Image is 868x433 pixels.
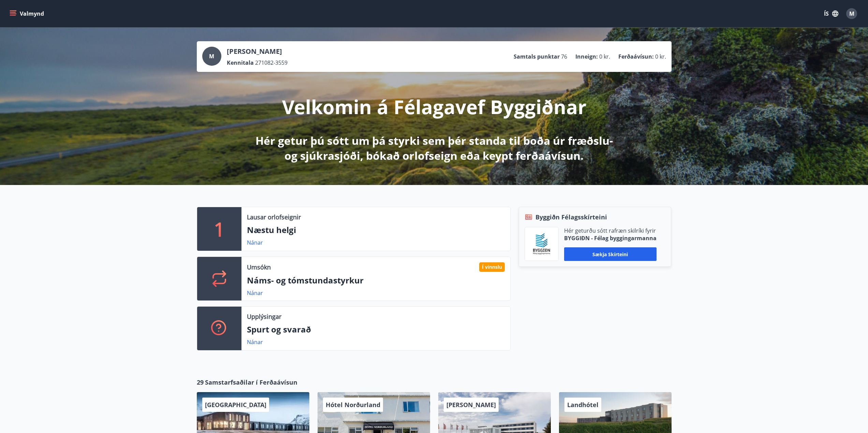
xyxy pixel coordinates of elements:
span: Byggiðn Félagsskírteini [535,213,607,221]
p: [PERSON_NAME] [227,47,288,56]
span: 0 kr. [655,53,666,60]
button: menu [8,7,47,20]
img: BKlGVmlTW1Qrz68WFGMFQUcXHWdQd7yePWMkvn3i.png [530,232,553,256]
span: M [209,52,214,60]
p: Ferðaávísun : [618,53,654,60]
p: 1 [214,216,225,242]
p: Kennitala [227,59,254,66]
span: 0 kr. [599,53,610,60]
div: Í vinnslu [479,262,505,272]
button: M [843,5,860,22]
a: Nánar [247,239,263,246]
button: Sækja skírteini [564,247,657,261]
span: [GEOGRAPHIC_DATA] [205,401,266,409]
span: 76 [561,53,567,60]
span: Hótel Norðurland [326,401,380,409]
span: Landhótel [567,401,599,409]
p: Hér geturðu sótt rafræn skilríki fyrir [564,227,657,234]
p: Inneign : [575,53,598,60]
p: Hér getur þú sótt um þá styrki sem þér standa til boða úr fræðslu- og sjúkrasjóði, bókað orlofsei... [254,133,614,163]
p: Spurt og svarað [247,324,505,335]
span: [PERSON_NAME] [446,401,496,409]
p: Náms- og tómstundastyrkur [247,275,505,286]
a: Nánar [247,338,263,346]
p: Upplýsingar [247,312,281,321]
button: ÍS [820,7,842,20]
p: Næstu helgi [247,224,505,236]
p: BYGGIÐN - Félag byggingarmanna [564,234,657,242]
p: Umsókn [247,263,271,272]
span: M [849,10,854,17]
p: Lausar orlofseignir [247,213,301,221]
span: 29 [197,378,204,387]
p: Samtals punktar [514,53,560,60]
a: Nánar [247,289,263,297]
p: Velkomin á Félagavef Byggiðnar [282,94,586,120]
span: Samstarfsaðilar í Ferðaávísun [205,378,297,387]
span: 271082-3559 [255,59,288,66]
